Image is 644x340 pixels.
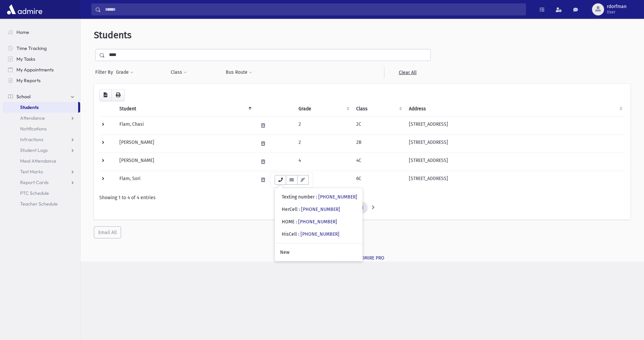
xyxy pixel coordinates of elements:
button: Print [111,89,125,101]
span: rdorfman [607,4,627,9]
span: Filter By [95,69,116,76]
td: 2B [352,134,405,153]
button: Bus Route [225,66,253,78]
td: [STREET_ADDRESS] [405,153,625,171]
a: [PHONE_NUMBER] [298,219,337,225]
a: Student Logs [3,145,80,156]
a: Meal Attendance [3,156,80,166]
input: Search [101,3,526,15]
span: My Reports [16,77,41,83]
a: [PHONE_NUMBER] [301,207,340,212]
td: 4C [352,153,405,171]
span: School [16,94,31,100]
div: HerCell [282,206,340,213]
button: Email All [94,226,121,238]
div: Showing 1 to 4 of 4 entries [99,194,625,201]
td: 6C [352,171,405,189]
a: Infractions [3,134,80,145]
div: © 2025 - [91,254,633,262]
a: Test Marks [3,166,80,177]
a: [PHONE_NUMBER] [301,231,339,237]
span: Time Tracking [16,45,47,51]
a: Notifications [3,123,80,134]
span: : [298,231,299,237]
td: Flam, Chasi [115,116,254,134]
a: Teacher Schedule [3,199,80,209]
td: 2 [294,116,352,134]
th: Address: activate to sort column ascending [405,101,625,117]
td: 2C [352,116,405,134]
a: [PHONE_NUMBER] [318,194,357,200]
a: Attendance [3,113,80,123]
a: New [275,246,363,259]
a: PTC Schedule [3,188,80,199]
span: Infractions [20,136,43,143]
span: My Appointments [16,67,54,73]
a: My Tasks [3,54,80,64]
td: [STREET_ADDRESS] [405,171,625,189]
span: My Tasks [16,56,35,62]
span: Attendance [20,115,45,121]
span: PTC Schedule [20,190,49,196]
a: Home [3,27,80,38]
span: Report Cards [20,179,49,185]
span: Students [94,30,131,41]
div: HOME [282,218,337,225]
span: User [607,9,627,15]
a: ADMIRE PRO [359,255,384,261]
td: 2 [294,134,352,153]
th: Student: activate to sort column descending [115,101,254,117]
a: School [3,91,80,102]
a: Clear All [384,66,431,78]
td: Flam, Sori [115,171,254,189]
a: My Appointments [3,64,80,75]
span: Notifications [20,126,47,132]
td: [PERSON_NAME] [115,134,254,153]
button: Grade [116,66,134,78]
button: Email Templates [297,175,309,185]
td: [PERSON_NAME] [115,153,254,171]
span: : [316,194,317,200]
img: AdmirePro [5,3,44,16]
span: : [296,219,297,225]
a: Report Cards [3,177,80,188]
span: : [299,207,300,212]
a: Students [3,102,78,113]
span: Test Marks [20,169,43,175]
a: Time Tracking [3,43,80,54]
td: 6 [294,171,352,189]
span: Students [20,104,39,110]
button: CSV [99,89,112,101]
span: Meal Attendance [20,158,56,164]
td: [STREET_ADDRESS] [405,116,625,134]
div: Texting number [282,193,357,201]
td: [STREET_ADDRESS] [405,134,625,153]
th: Grade: activate to sort column ascending [294,101,352,117]
span: Teacher Schedule [20,201,58,207]
th: Class: activate to sort column ascending [352,101,405,117]
button: Class [170,66,187,78]
td: 4 [294,153,352,171]
span: Student Logs [20,147,48,153]
span: Home [16,29,29,35]
a: My Reports [3,75,80,86]
div: HisCell [282,231,339,238]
